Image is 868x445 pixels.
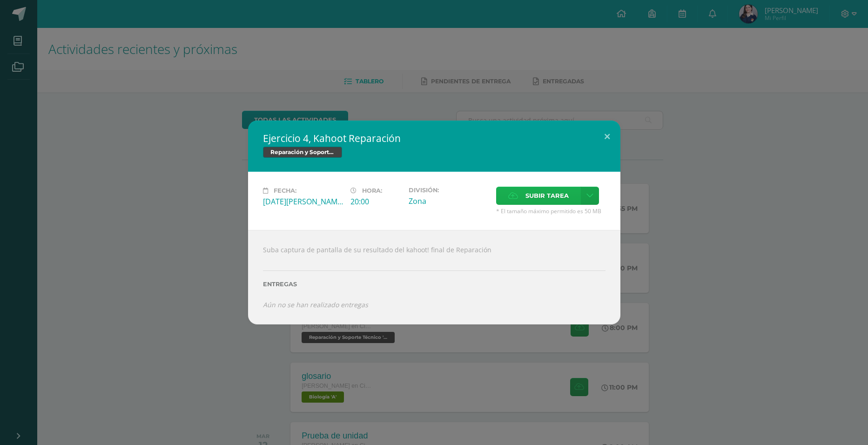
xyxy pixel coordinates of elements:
div: [DATE][PERSON_NAME] [263,196,343,207]
button: Close (Esc) [594,121,620,152]
span: Fecha: [274,187,296,194]
label: Entregas [263,281,606,288]
label: División: [409,187,489,194]
div: 20:00 [350,196,401,207]
span: * El tamaño máximo permitido es 50 MB [496,207,606,215]
span: Subir tarea [525,187,569,204]
i: Aún no se han realizado entregas [263,300,368,309]
div: Suba captura de pantalla de su resultado del kahoot! final de Reparación [248,230,620,324]
div: Zona [409,196,489,206]
h2: Ejercicio 4, Kahoot Reparación [263,132,606,145]
span: Reparación y Soporte Técnico [263,147,342,158]
span: Hora: [362,187,382,194]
